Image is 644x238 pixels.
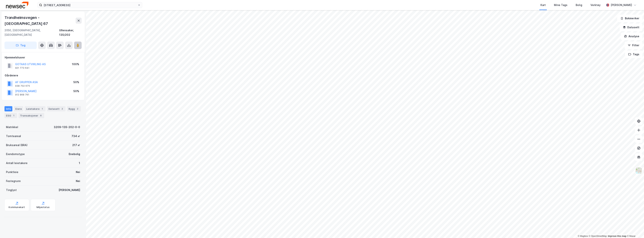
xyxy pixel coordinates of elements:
[37,206,50,209] div: Miljøstatus
[6,188,17,192] div: Tinglyst
[6,179,21,183] div: Festegrunn
[554,3,567,7] div: Mine Tags
[4,106,12,111] div: Info
[6,161,28,165] div: Antall leietakere
[4,28,59,37] div: 2050, [GEOGRAPHIC_DATA], [GEOGRAPHIC_DATA]
[76,107,79,111] div: 2
[60,107,64,111] div: 2
[611,3,632,7] div: [PERSON_NAME]
[73,80,79,84] div: 50%
[4,42,37,49] button: Tag
[15,66,29,69] div: 921 773 641
[59,28,82,37] div: Ullensaker, 135/202
[15,84,30,87] div: 938 702 675
[6,152,25,156] div: Eiendomstype
[6,2,28,8] img: newsec-logo.f6e21ccffca1b3a03d2d.png
[540,3,546,7] div: Kart
[19,113,44,118] div: Transaksjoner
[72,143,80,147] div: 217 ㎡
[12,114,16,117] div: 1
[590,3,601,7] div: Verktøy
[620,24,643,31] button: Datasett
[625,220,644,238] iframe: Chat Widget
[625,42,643,49] button: Filter
[6,143,28,147] div: Bruksareal (BRA)
[6,134,21,138] div: Tomteareal
[576,3,582,7] div: Bolig
[73,89,79,93] div: 50%
[4,113,17,118] div: ESG
[9,206,25,209] div: Kommunekart
[14,106,23,111] div: Eiere
[5,55,81,60] div: Hjemmelshaver
[578,235,588,237] a: Mapbox
[6,125,18,129] div: Matrikkel
[69,152,80,156] div: Enebolig
[625,220,644,238] div: Kontrollprogram for chat
[59,188,80,192] div: [PERSON_NAME]
[72,134,80,138] div: 734 ㎡
[54,125,80,129] div: 3209-135-202-0-0
[72,62,79,66] div: 100%
[25,106,45,111] div: Leietakere
[625,51,643,58] button: Tags
[608,235,626,237] a: Improve this map
[67,106,81,111] div: Bygg
[6,170,18,174] div: Punktleie
[76,179,80,183] div: Nei
[79,161,80,165] div: 1
[621,33,643,40] button: Analyse
[5,73,81,78] div: Gårdeiere
[39,114,43,117] div: 8
[76,170,80,174] div: Nei
[40,107,44,111] div: 1
[635,167,642,174] img: Z
[42,2,138,8] input: Søk på adresse, matrikkel, gårdeiere, leietakere eller personer
[15,93,29,96] div: 912 868 761
[4,15,76,27] div: Trondheimsvegen - [GEOGRAPHIC_DATA] 67
[617,15,643,22] button: Bokmerker
[47,106,66,111] div: Datasett
[589,235,607,237] a: OpenStreetMap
